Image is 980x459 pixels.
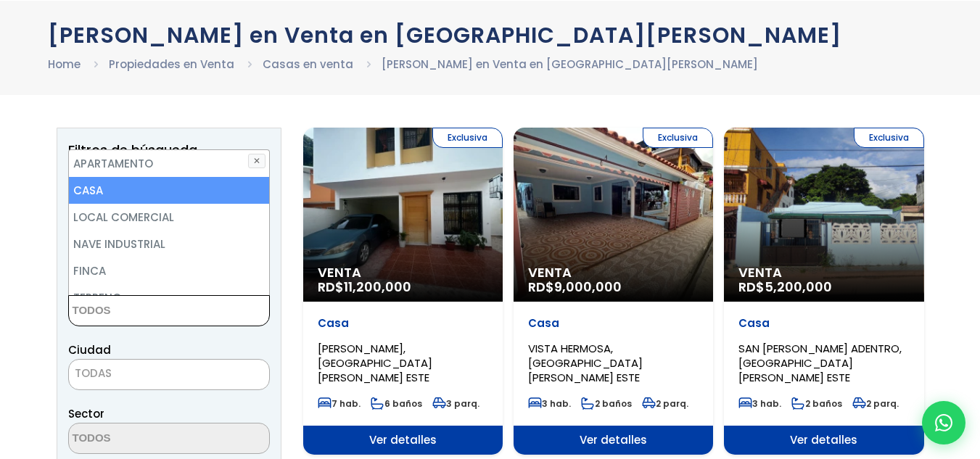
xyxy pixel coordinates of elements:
[69,204,269,231] li: LOCAL COMERCIAL
[528,278,622,296] span: RD$
[382,55,758,73] li: [PERSON_NAME] en Venta en [GEOGRAPHIC_DATA][PERSON_NAME]
[69,363,269,384] span: TODAS
[48,22,933,48] h1: [PERSON_NAME] en Venta en [GEOGRAPHIC_DATA][PERSON_NAME]
[69,423,210,455] textarea: Search
[318,278,411,296] span: RD$
[303,426,503,455] span: Ver detalles
[738,316,909,331] p: Casa
[69,296,210,327] textarea: Search
[724,426,923,455] span: Ver detalles
[738,397,781,410] span: 3 hab.
[318,265,488,280] span: Venta
[248,154,265,168] button: ✕
[48,57,81,72] a: Home
[69,177,269,204] li: CASA
[371,397,422,410] span: 6 baños
[69,231,269,257] li: NAVE INDUSTRIAL
[318,341,432,385] span: [PERSON_NAME], [GEOGRAPHIC_DATA][PERSON_NAME] ESTE
[68,342,111,357] span: Ciudad
[643,128,713,148] span: Exclusiva
[432,397,479,410] span: 3 parq.
[68,359,270,390] span: TODAS
[724,128,923,455] a: Exclusiva Venta RD$5,200,000 Casa SAN [PERSON_NAME] ADENTRO, [GEOGRAPHIC_DATA][PERSON_NAME] ESTE ...
[432,128,503,148] span: Exclusiva
[514,426,713,455] span: Ver detalles
[528,316,699,331] p: Casa
[642,397,688,410] span: 2 parq.
[69,150,269,177] li: APARTAMENTO
[791,397,842,410] span: 2 baños
[303,128,503,455] a: Exclusiva Venta RD$11,200,000 Casa [PERSON_NAME], [GEOGRAPHIC_DATA][PERSON_NAME] ESTE 7 hab. 6 ba...
[581,397,632,410] span: 2 baños
[738,341,902,385] span: SAN [PERSON_NAME] ADENTRO, [GEOGRAPHIC_DATA][PERSON_NAME] ESTE
[69,284,269,311] li: TERRENO
[765,278,832,296] span: 5,200,000
[528,397,571,410] span: 3 hab.
[344,278,411,296] span: 11,200,000
[68,406,104,421] span: Sector
[263,57,353,72] a: Casas en venta
[514,128,713,455] a: Exclusiva Venta RD$9,000,000 Casa VISTA HERMOSA, [GEOGRAPHIC_DATA][PERSON_NAME] ESTE 3 hab. 2 bañ...
[854,128,924,148] span: Exclusiva
[318,397,361,410] span: 7 hab.
[528,341,643,385] span: VISTA HERMOSA, [GEOGRAPHIC_DATA][PERSON_NAME] ESTE
[68,143,270,157] h2: Filtros de búsqueda
[109,57,234,72] a: Propiedades en Venta
[738,278,832,296] span: RD$
[554,278,622,296] span: 9,000,000
[852,397,899,410] span: 2 parq.
[738,265,909,280] span: Venta
[318,316,488,331] p: Casa
[69,257,269,284] li: FINCA
[528,265,699,280] span: Venta
[75,365,112,381] span: TODAS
